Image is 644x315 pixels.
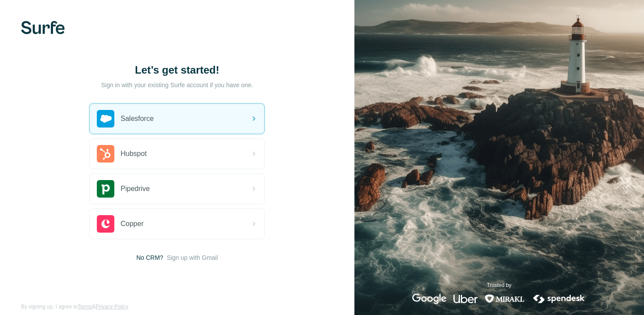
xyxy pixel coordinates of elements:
[21,303,128,311] span: By signing up, I agree to &
[487,281,511,289] p: Trusted by
[485,294,525,304] img: mirakl's logo
[453,294,478,304] img: uber's logo
[97,145,114,163] img: hubspot's logo
[96,304,128,310] a: Privacy Policy
[120,184,150,194] span: Pipedrive
[21,21,65,34] img: Surfe's logo
[120,113,154,124] span: Salesforce
[136,253,163,262] span: No CRM?
[78,304,92,310] a: Terms
[120,149,147,159] span: Hubspot
[97,110,114,127] img: salesforce's logo
[120,219,143,229] span: Copper
[97,215,114,233] img: copper's logo
[101,81,253,89] p: Sign in with your existing Surfe account if you have one.
[532,294,586,304] img: spendesk's logo
[167,253,218,262] button: Sign up with Gmail
[97,180,114,198] img: pipedrive's logo
[89,63,265,77] h1: Let’s get started!
[412,294,446,304] img: google's logo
